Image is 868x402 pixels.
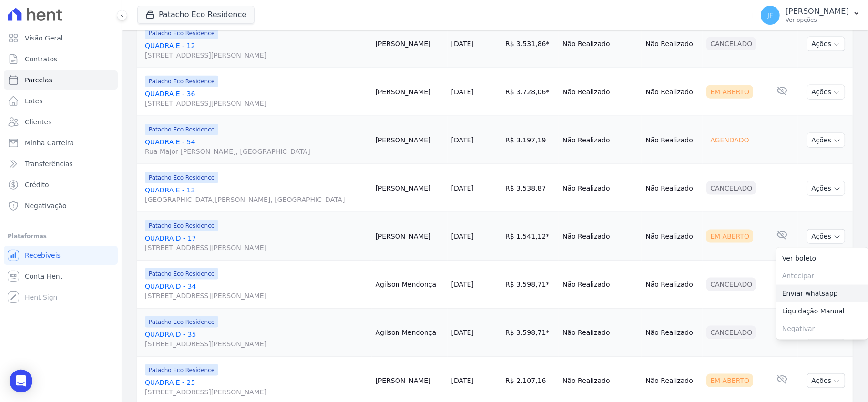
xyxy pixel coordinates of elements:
a: Contratos [4,50,118,69]
td: R$ 3.598,71 [501,261,559,309]
a: [DATE] [451,136,474,144]
a: Minha Carteira [4,133,118,152]
td: Não Realizado [559,212,642,261]
div: Cancelado [706,326,756,339]
a: Conta Hent [4,267,118,286]
span: Patacho Eco Residence [145,364,218,376]
a: QUADRA E - 25[STREET_ADDRESS][PERSON_NAME] [145,378,368,397]
span: Crédito [25,180,49,190]
a: Clientes [4,112,118,131]
span: Visão Geral [25,33,63,43]
a: [DATE] [451,281,474,288]
td: Não Realizado [642,116,703,164]
td: [PERSON_NAME] [372,164,448,212]
span: [STREET_ADDRESS][PERSON_NAME] [145,387,368,397]
td: R$ 3.197,19 [501,116,559,164]
span: Antecipar [776,267,868,285]
td: Não Realizado [559,116,642,164]
a: [DATE] [451,232,474,240]
span: [STREET_ADDRESS][PERSON_NAME] [145,50,368,60]
a: QUADRA E - 12[STREET_ADDRESS][PERSON_NAME] [145,41,368,60]
a: Visão Geral [4,29,118,48]
td: R$ 3.728,06 [501,68,559,116]
td: Não Realizado [559,68,642,116]
span: Rua Major [PERSON_NAME], [GEOGRAPHIC_DATA] [145,147,368,156]
a: QUADRA E - 54Rua Major [PERSON_NAME], [GEOGRAPHIC_DATA] [145,137,368,156]
div: Cancelado [706,37,756,50]
a: Lotes [4,91,118,111]
a: QUADRA D - 17[STREET_ADDRESS][PERSON_NAME] [145,233,368,252]
a: QUADRA D - 34[STREET_ADDRESS][PERSON_NAME] [145,281,368,301]
span: Patacho Eco Residence [145,172,218,183]
td: [PERSON_NAME] [372,20,448,68]
div: Agendado [706,133,753,147]
a: Liquidação Manual [776,302,868,320]
td: Não Realizado [642,164,703,212]
td: Não Realizado [642,261,703,309]
td: Não Realizado [559,309,642,357]
td: R$ 3.538,87 [501,164,559,212]
span: Transferências [25,159,73,169]
a: QUADRA E - 36[STREET_ADDRESS][PERSON_NAME] [145,89,368,108]
a: Enviar whatsapp [776,285,868,302]
td: [PERSON_NAME] [372,116,448,164]
span: [GEOGRAPHIC_DATA][PERSON_NAME], [GEOGRAPHIC_DATA] [145,195,368,204]
a: Transferências [4,154,118,173]
button: Patacho Eco Residence [137,6,255,24]
a: QUADRA D - 35[STREET_ADDRESS][PERSON_NAME] [145,330,368,349]
a: QUADRA E - 13[GEOGRAPHIC_DATA][PERSON_NAME], [GEOGRAPHIC_DATA] [145,185,368,204]
button: Ações [807,181,845,196]
div: Cancelado [706,181,756,195]
span: Patacho Eco Residence [145,28,218,39]
div: Em Aberto [706,85,753,99]
span: Patacho Eco Residence [145,124,218,135]
span: Minha Carteira [25,138,74,148]
a: [DATE] [451,40,474,48]
a: Recebíveis [4,246,118,265]
td: Não Realizado [642,20,703,68]
span: Patacho Eco Residence [145,76,218,87]
td: Não Realizado [559,164,642,212]
div: Em Aberto [706,230,753,243]
span: Negativar [776,320,868,338]
a: Parcelas [4,70,118,90]
div: Plataformas [8,231,114,242]
p: Ver opções [786,16,849,24]
button: Ações [807,37,845,51]
td: Não Realizado [559,20,642,68]
button: JF [PERSON_NAME] Ver opções [753,2,868,29]
div: Em Aberto [706,374,753,387]
td: R$ 1.541,12 [501,212,559,261]
td: Agilson Mendonça [372,309,448,357]
button: Ações [807,229,845,244]
span: Clientes [25,117,51,127]
button: Ações [807,133,845,148]
td: R$ 3.531,86 [501,20,559,68]
span: Parcelas [25,75,52,85]
span: Conta Hent [25,271,62,281]
button: Ações [807,85,845,100]
td: [PERSON_NAME] [372,212,448,261]
span: [STREET_ADDRESS][PERSON_NAME] [145,99,368,108]
p: [PERSON_NAME] [786,7,849,16]
td: [PERSON_NAME] [372,68,448,116]
span: Negativação [25,201,67,211]
a: [DATE] [451,329,474,336]
td: Não Realizado [642,309,703,357]
span: [STREET_ADDRESS][PERSON_NAME] [145,243,368,252]
span: [STREET_ADDRESS][PERSON_NAME] [145,291,368,301]
span: Patacho Eco Residence [145,220,218,231]
a: [DATE] [451,377,474,384]
span: JF [767,12,773,19]
td: Agilson Mendonça [372,261,448,309]
div: Cancelado [706,278,756,291]
span: Patacho Eco Residence [145,268,218,280]
span: Contratos [25,54,57,64]
span: Lotes [25,96,43,106]
a: [DATE] [451,88,474,96]
div: Open Intercom Messenger [10,370,32,392]
td: Não Realizado [642,212,703,261]
a: Ver boleto [776,250,868,267]
a: [DATE] [451,184,474,192]
td: R$ 3.598,71 [501,309,559,357]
